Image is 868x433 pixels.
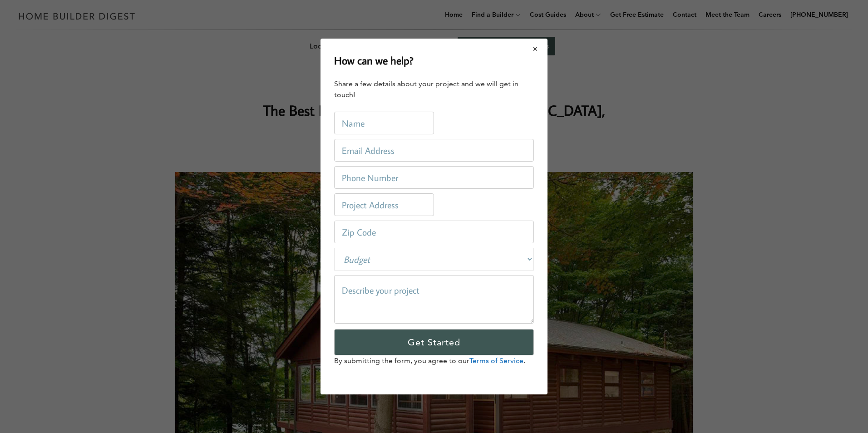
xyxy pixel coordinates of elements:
[334,139,534,162] input: Email Address
[334,112,434,134] input: Name
[334,52,414,69] h2: How can we help?
[334,166,534,189] input: Phone Number
[334,79,534,100] div: Share a few details about your project and we will get in touch!
[334,221,534,243] input: Zip Code
[469,356,523,365] a: Terms of Service
[334,355,534,366] p: By submitting the form, you agree to our .
[694,368,857,422] iframe: Drift Widget Chat Controller
[334,329,534,355] input: Get Started
[334,193,434,216] input: Project Address
[523,39,547,59] button: Close modal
